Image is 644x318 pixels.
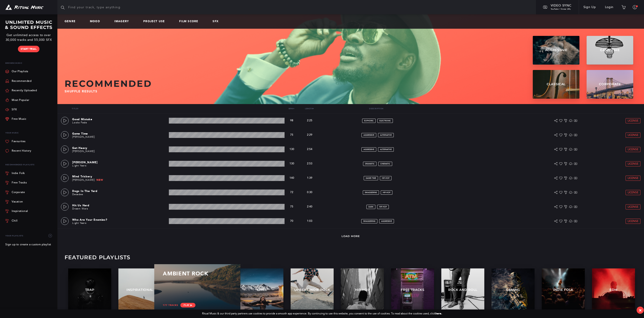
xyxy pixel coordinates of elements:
a: [PERSON_NAME] [72,150,95,153]
a: Sign up to create a custom playlist [5,240,51,249]
a: Chill [5,216,54,226]
h3: UNLIMITED MUSIC & SOUND EFFECTS [4,20,54,30]
div: Corporate [12,191,25,194]
p: 140 [286,176,297,180]
span: YouTube / Vimeo URL [551,8,571,10]
a: Upbeat Indie Rock [291,268,334,311]
h2: Recommended [65,78,408,89]
p: 2:40 [301,205,319,209]
span: dark [368,206,373,208]
p: 98 [286,119,297,122]
p: Who Are Your Enemies? [72,218,167,222]
span: swaggering [363,220,375,222]
p: 2:29 [301,133,319,137]
a: Recently Uploaded [5,86,37,95]
a: SFX [5,105,17,114]
p: 1:39 [301,176,319,180]
a: EDM [592,268,635,311]
p: Your Music [5,129,54,137]
a: Login [600,1,618,13]
div: Recommended Playlists [5,161,54,168]
a: Genre [65,20,79,23]
span: New [96,178,103,181]
a: Hip Hop [341,268,384,311]
a: Vacation [5,197,54,207]
a: Most Popular [5,95,29,105]
p: Mind Trickery [72,174,167,179]
span: aggressive [363,148,374,150]
span: Shuffle results [65,89,97,93]
p: Description [318,108,434,110]
a: Rock and Roll [441,268,484,311]
span: License [628,177,638,180]
a: Gaming [492,268,535,311]
p: Good Mistake [72,117,167,121]
span: alternative [380,134,392,136]
span: cinematic [380,163,390,165]
span: aggressive [381,220,392,222]
a: Indie Folk [5,169,54,178]
div: Your Playlists [5,231,54,240]
span: Play ▶︎ [180,303,195,308]
span: License [628,134,638,137]
a: Game Time [587,36,633,65]
a: Chill [240,268,283,311]
div: Indie Folk [12,172,25,175]
p: 2:54 [301,147,319,151]
div: Free Tracks [12,181,27,184]
p: 70 [286,220,297,223]
span: hip-hop [383,192,390,194]
div: 177 tracks [163,303,232,316]
a: Load More [342,235,360,238]
a: Project Use [143,20,168,23]
a: Imagery [114,20,133,23]
span: euphoric [364,120,374,122]
a: Title [72,107,78,110]
a: Mood [90,20,104,23]
a: Our Playlists [5,67,28,76]
a: here. [435,312,442,315]
span: ▾ [77,108,78,110]
span: License [628,119,638,122]
a: Inspirational [5,207,54,216]
span: License [628,148,638,151]
a: Recent History [5,146,31,156]
a: Free Tracks [391,268,434,311]
span: hip-hop [382,177,389,179]
a: Inspirational [118,268,161,311]
a: Ambient Rock 177 tracksPlay ▶︎ [154,264,240,316]
span: hip-hop [379,206,387,208]
a: Film Score [179,20,202,23]
a: Light Years [72,164,87,167]
a: Aggressive [533,36,579,65]
a: Free Music [5,114,26,124]
a: Corporate [5,187,54,197]
p: 75 [286,205,297,208]
a: Length [305,107,314,110]
p: Game Time [72,132,167,136]
a: Classical [533,70,579,99]
h3: Featured Playlists [65,254,131,261]
a: SFX [213,20,222,23]
span: License [628,205,638,208]
span: aggressive [363,134,374,136]
p: [PERSON_NAME] [72,160,167,164]
a: Light Years [72,222,87,224]
div: Inspirational [12,210,28,213]
p: Get Heavy [72,146,167,150]
img: Ritual Music [5,4,44,10]
p: 130 [286,148,297,151]
span: License [628,162,638,165]
a: Indie Folk [542,268,585,311]
span: swaggering [365,192,377,194]
p: 0:30 [301,190,319,194]
span: electronic [379,120,391,122]
span: ▾ [293,108,294,110]
a: Looks Fade [72,121,87,124]
span: alternative [380,148,392,150]
a: Bpm [289,107,294,110]
a: Recommended [5,76,32,86]
a: [PERSON_NAME] [72,179,95,181]
p: 2:53 [301,162,319,166]
p: 1:03 [301,219,319,223]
